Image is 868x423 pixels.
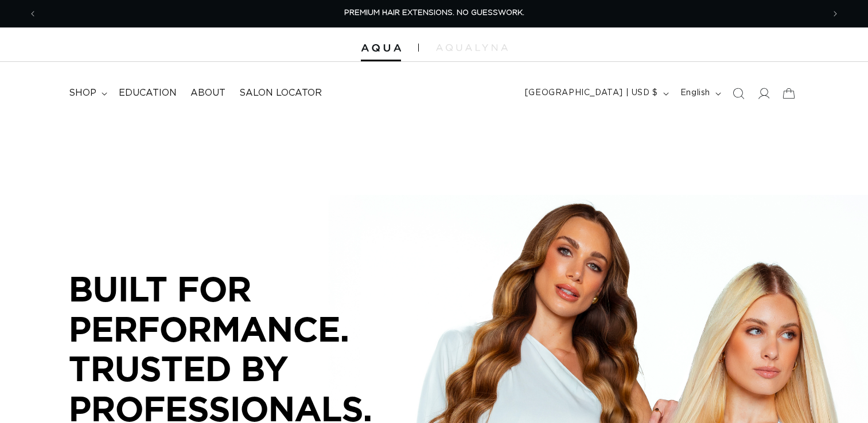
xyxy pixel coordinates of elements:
[119,87,177,99] span: Education
[525,87,658,99] span: [GEOGRAPHIC_DATA] | USD $
[62,80,112,106] summary: shop
[518,83,674,104] button: [GEOGRAPHIC_DATA] | USD $
[436,44,508,51] img: aqualyna.com
[674,83,726,104] button: English
[823,3,848,25] button: Next announcement
[239,87,322,99] span: Salon Locator
[344,9,524,17] span: PREMIUM HAIR EXTENSIONS. NO GUESSWORK.
[69,87,96,99] span: shop
[680,87,710,99] span: English
[726,81,751,106] summary: Search
[232,80,329,106] a: Salon Locator
[112,80,184,106] a: Education
[20,3,45,25] button: Previous announcement
[190,87,225,99] span: About
[361,44,401,52] img: Aqua Hair Extensions
[184,80,232,106] a: About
